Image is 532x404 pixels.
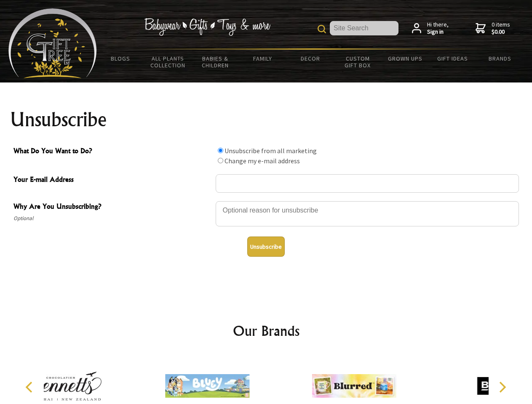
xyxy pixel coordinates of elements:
[492,28,510,36] strong: $0.00
[144,50,192,74] a: All Plants Collection
[13,174,211,186] span: Your E-mail Address
[8,8,97,78] img: Babyware - Gifts - Toys and more...
[492,21,510,36] span: 0 items
[286,50,334,67] a: Decor
[216,174,519,193] input: Your E-mail Address
[17,321,516,341] h2: Our Brands
[247,237,285,257] button: Unsubscribe
[21,378,40,396] button: Previous
[225,157,300,165] label: Change my e-mail address
[412,21,449,36] a: Hi there,Sign in
[493,378,511,396] button: Next
[318,25,326,33] img: product search
[330,21,398,35] input: Site Search
[218,148,223,153] input: What Do You Want to Do?
[97,50,144,67] a: BLOGS
[334,50,382,74] a: Custom Gift Box
[10,109,522,130] h1: Unsubscribe
[144,18,270,36] img: Babywear - Gifts - Toys & more
[429,50,476,67] a: Gift Ideas
[381,50,429,67] a: Grown Ups
[476,50,524,67] a: Brands
[216,201,519,226] textarea: Why Are You Unsubscribing?
[476,21,510,36] a: 0 items$0.00
[13,201,211,213] span: Why Are You Unsubscribing?
[192,50,239,74] a: Babies & Children
[427,28,449,36] strong: Sign in
[13,213,211,223] span: Optional
[13,146,211,158] span: What Do You Want to Do?
[427,21,449,36] span: Hi there,
[218,158,223,163] input: What Do You Want to Do?
[225,146,317,155] label: Unsubscribe from all marketing
[239,50,287,67] a: Family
